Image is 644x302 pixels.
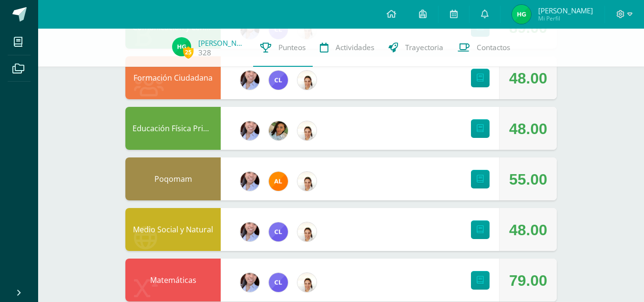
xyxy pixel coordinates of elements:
[253,29,313,67] a: Punteos
[297,121,317,140] img: 1b1251ea9f444567f905a481f694c0cf.png
[269,172,288,191] img: b67223fa3993a94addc99f06520921b7.png
[509,208,547,251] div: 48.00
[477,42,510,52] span: Contactos
[240,71,259,90] img: f40ab776e133598a06cc6745553dbff1.png
[336,42,374,52] span: Actividades
[269,71,288,90] img: 60e3df7263205da4b869f1d2303cc181.png
[125,157,221,200] div: Poqomam
[125,259,221,302] div: Matemáticas
[512,5,531,24] img: ea721b6879e0d0c37d67d45182817ded.png
[297,71,317,90] img: 1b1251ea9f444567f905a481f694c0cf.png
[509,158,547,201] div: 55.00
[240,121,259,140] img: f40ab776e133598a06cc6745553dbff1.png
[183,46,194,58] span: 25
[240,172,259,191] img: f40ab776e133598a06cc6745553dbff1.png
[198,38,246,48] a: [PERSON_NAME]
[240,273,259,292] img: f40ab776e133598a06cc6745553dbff1.png
[240,222,259,241] img: f40ab776e133598a06cc6745553dbff1.png
[269,121,288,140] img: 3055c1b9d69ad209e7f289f48a88af9f.png
[198,48,211,58] a: 328
[269,273,288,292] img: 60e3df7263205da4b869f1d2303cc181.png
[538,6,593,15] span: [PERSON_NAME]
[125,208,221,251] div: Medio Social y Natural
[172,37,191,56] img: ea721b6879e0d0c37d67d45182817ded.png
[509,259,547,302] div: 79.00
[538,14,593,22] span: Mi Perfil
[450,29,517,67] a: Contactos
[297,222,317,241] img: 1b1251ea9f444567f905a481f694c0cf.png
[278,42,306,52] span: Punteos
[509,57,547,100] div: 48.00
[313,29,381,67] a: Actividades
[297,273,317,292] img: 1b1251ea9f444567f905a481f694c0cf.png
[297,172,317,191] img: 1b1251ea9f444567f905a481f694c0cf.png
[125,56,221,99] div: Formación Ciudadana
[269,222,288,241] img: 60e3df7263205da4b869f1d2303cc181.png
[509,107,547,150] div: 48.00
[125,107,221,150] div: Educación Física Primaria
[381,29,450,67] a: Trayectoria
[405,42,443,52] span: Trayectoria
